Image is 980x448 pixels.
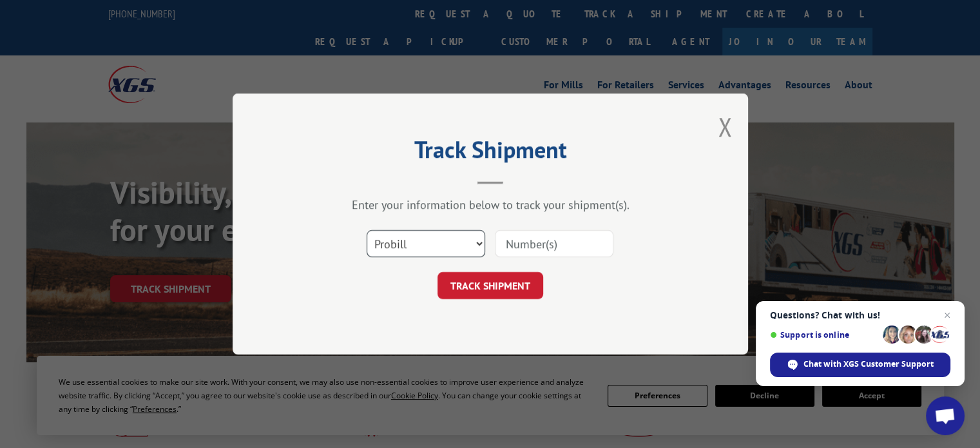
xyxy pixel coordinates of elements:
[495,230,613,257] input: Number(s)
[718,110,732,144] button: Close modal
[297,197,684,212] div: Enter your information below to track your shipment(s).
[803,358,934,370] span: Chat with XGS Customer Support
[939,307,955,323] span: Close chat
[770,310,950,320] span: Questions? Chat with us!
[770,353,950,377] div: Chat with XGS Customer Support
[297,141,684,165] h2: Track Shipment
[437,272,543,299] button: TRACK SHIPMENT
[926,396,965,435] div: Open chat
[770,330,878,340] span: Support is online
